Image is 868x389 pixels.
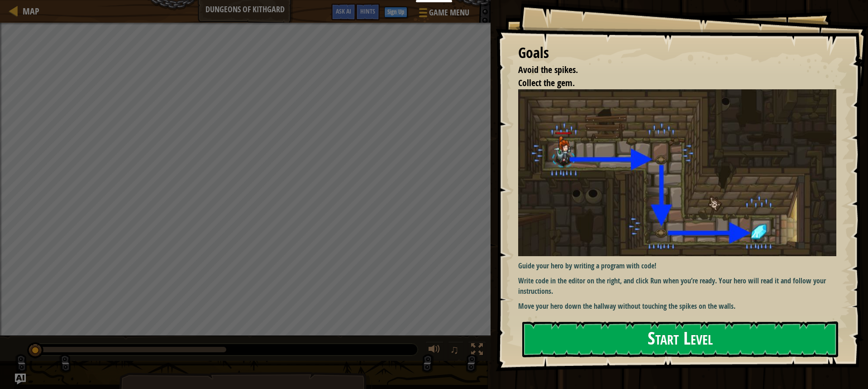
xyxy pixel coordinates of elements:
[425,341,444,360] button: Adjust volume
[518,77,575,89] span: Collect the gem.
[450,343,459,356] span: ♫
[360,7,375,15] span: Hints
[507,77,834,90] li: Collect the gem.
[507,63,834,77] li: Avoid the spikes.
[518,276,843,297] p: Write code in the editor on the right, and click Run when you’re ready. Your hero will read it an...
[336,7,351,15] span: Ask AI
[518,63,578,76] span: Avoid the spikes.
[15,374,26,384] button: Ask AI
[518,301,843,311] p: Move your hero down the hallway without touching the spikes on the walls.
[518,261,843,271] p: Guide your hero by writing a program with code!
[518,43,836,63] div: Goals
[384,7,407,18] button: Sign Up
[522,321,838,357] button: Start Level
[429,7,469,19] span: Game Menu
[23,5,39,17] span: Map
[468,341,486,360] button: Toggle fullscreen
[412,4,475,25] button: Game Menu
[518,89,843,256] img: Dungeons of kithgard
[448,341,463,360] button: ♫
[18,5,39,17] a: Map
[331,4,356,20] button: Ask AI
